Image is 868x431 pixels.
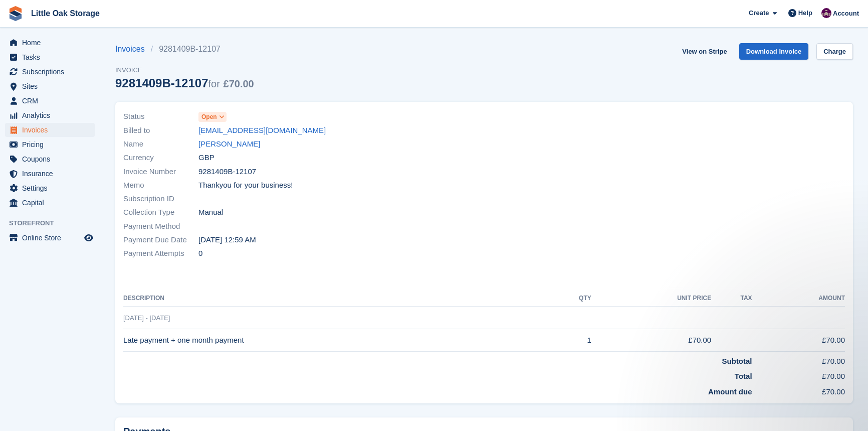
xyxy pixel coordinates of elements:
[739,43,809,60] a: Download Invoice
[22,181,82,195] span: Settings
[816,43,853,60] a: Charge
[198,207,223,218] span: Manual
[8,6,23,21] img: stora-icon-8386f47178a22dfd0bd8f6a31ec36ba5ce8667c1dd55bd0f319d3a0aa187defe.svg
[123,248,198,259] span: Payment Attempts
[123,111,198,122] span: Status
[22,65,82,79] span: Subscriptions
[198,248,202,259] span: 0
[22,108,82,122] span: Analytics
[22,123,82,137] span: Invoices
[752,329,845,352] td: £70.00
[5,137,95,152] a: menu
[22,50,82,64] span: Tasks
[198,111,227,122] a: Open
[123,166,198,178] span: Invoice Number
[22,36,82,50] span: Home
[198,180,293,191] span: Thankyou for your business!
[22,231,82,245] span: Online Store
[5,196,95,210] a: menu
[722,357,752,365] strong: Subtotal
[821,8,831,18] img: Morgen Aujla
[5,79,95,93] a: menu
[27,5,104,22] a: Little Oak Storage
[752,367,845,382] td: £70.00
[123,125,198,136] span: Billed to
[115,43,151,55] a: Invoices
[115,65,254,75] span: Invoice
[198,138,260,150] a: [PERSON_NAME]
[22,79,82,93] span: Sites
[22,137,82,152] span: Pricing
[224,78,254,89] span: £70.00
[123,291,548,307] th: Description
[123,329,548,352] td: Late payment + one month payment
[5,231,95,245] a: menu
[5,167,95,181] a: menu
[5,181,95,195] a: menu
[5,36,95,50] a: menu
[123,152,198,164] span: Currency
[548,291,591,307] th: QTY
[752,291,845,307] th: Amount
[198,125,326,136] a: [EMAIL_ADDRESS][DOMAIN_NAME]
[735,372,752,380] strong: Total
[123,207,198,218] span: Collection Type
[83,232,95,244] a: Preview store
[123,180,198,191] span: Memo
[833,9,859,19] span: Account
[123,234,198,246] span: Payment Due Date
[22,94,82,108] span: CRM
[708,387,752,396] strong: Amount due
[9,218,100,228] span: Storefront
[5,108,95,122] a: menu
[201,112,217,121] span: Open
[591,291,711,307] th: Unit Price
[198,166,256,178] span: 9281409B-12107
[123,314,170,322] span: [DATE] - [DATE]
[123,193,198,205] span: Subscription ID
[22,152,82,166] span: Coupons
[5,152,95,166] a: menu
[752,351,845,367] td: £70.00
[208,78,220,89] span: for
[5,50,95,64] a: menu
[591,329,711,352] td: £70.00
[198,152,214,164] span: GBP
[22,196,82,210] span: Capital
[123,138,198,150] span: Name
[5,65,95,79] a: menu
[752,382,845,398] td: £70.00
[22,167,82,181] span: Insurance
[123,221,198,232] span: Payment Method
[548,329,591,352] td: 1
[749,8,769,18] span: Create
[798,8,812,18] span: Help
[711,291,752,307] th: Tax
[5,94,95,108] a: menu
[5,123,95,137] a: menu
[115,43,254,55] nav: breadcrumbs
[198,234,256,246] time: 2025-09-30 23:59:59 UTC
[678,43,731,60] a: View on Stripe
[115,76,254,90] div: 9281409B-12107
